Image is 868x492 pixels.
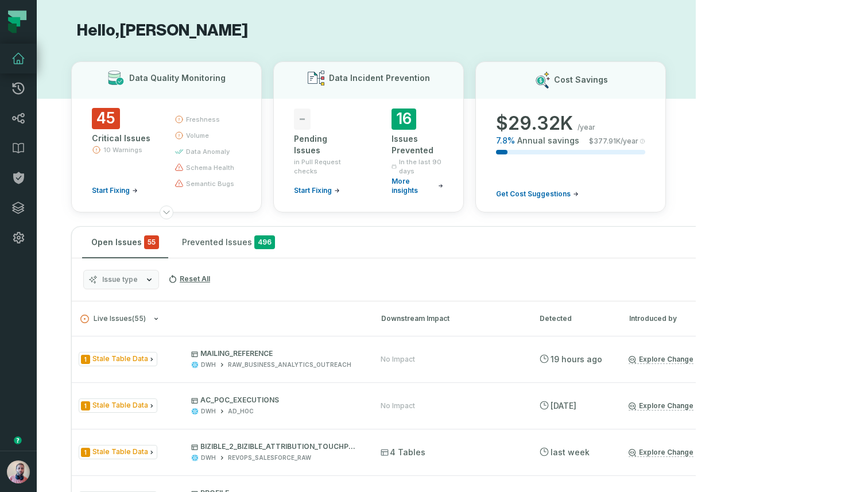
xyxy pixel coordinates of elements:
[129,72,226,84] h3: Data Quality Monitoring
[80,315,146,323] span: Live Issues ( 55 )
[81,448,90,457] span: Severity
[329,72,430,84] h3: Data Incident Prevention
[102,275,138,284] span: Issue type
[540,313,609,324] div: Detected
[399,157,443,176] span: In the last 90 days
[496,189,579,199] a: Get Cost Suggestions
[496,135,515,146] span: 7.8 %
[578,123,595,132] span: /year
[71,21,661,41] h1: Hello, [PERSON_NAME]
[554,74,608,86] h3: Cost Savings
[7,460,30,483] img: avatar of Idan Shabi
[80,315,361,323] button: Live Issues(55)
[289,238,778,247] div: Show Muted
[79,352,157,366] span: Issue Type
[392,177,443,195] a: More insights
[551,447,590,457] relative-time: Oct 2, 2025, 6:22 AM GMT+3
[92,186,138,195] a: Start Fixing
[294,133,346,156] div: Pending Issues
[294,186,332,195] span: Start Fixing
[551,354,602,364] relative-time: Oct 7, 2025, 6:01 AM GMT+3
[589,137,638,146] span: $ 377.91K /year
[294,109,311,130] span: -
[201,407,216,416] div: DWH
[496,112,573,135] span: $ 29.32K
[392,109,416,130] span: 16
[191,396,360,405] p: AC_POC_EXECUTIONS
[381,401,415,410] div: No Impact
[496,189,571,199] span: Get Cost Suggestions
[551,401,576,410] relative-time: Oct 6, 2025, 6:00 AM GMT+3
[273,61,464,212] button: Data Incident Prevention-Pending Issuesin Pull Request checksStart Fixing16Issues PreventedIn the...
[517,135,579,146] span: Annual savings
[144,235,159,249] span: critical issues and errors combined
[392,177,436,195] span: More insights
[92,108,120,129] span: 45
[71,61,262,212] button: Data Quality Monitoring45Critical Issues10 WarningsStart Fixingfreshnessvolumedata anomalyschema ...
[629,313,733,324] div: Introduced by
[79,398,157,413] span: Issue Type
[294,186,340,195] a: Start Fixing
[186,163,234,172] span: schema health
[186,115,220,124] span: freshness
[186,147,230,156] span: data anomaly
[228,407,254,416] div: AD_HOC
[201,361,216,369] div: DWH
[83,270,159,289] button: Issue type
[186,131,209,140] span: volume
[381,313,519,324] div: Downstream Impact
[82,227,168,258] button: Open Issues
[186,179,234,188] span: semantic bugs
[254,235,275,249] span: 496
[381,447,425,458] span: 4 Tables
[228,454,311,462] div: REVOPS_SALESFORCE_RAW
[475,61,666,212] button: Cost Savings$29.32K/year7.8%Annual savings$377.91K/yearGet Cost Suggestions
[173,227,284,258] button: Prevented Issues
[191,442,360,451] p: BIZIBLE_2_BIZIBLE_ATTRIBUTION_TOUCHPOINT_C
[191,349,360,358] p: MAILING_REFERENCE
[228,361,351,369] div: RAW_BUSINESS_ANALYTICS_OUTREACH
[629,401,693,410] a: Explore Change
[164,270,215,288] button: Reset All
[381,355,415,364] div: No Impact
[79,445,157,459] span: Issue Type
[103,145,142,154] span: 10 Warnings
[81,401,90,410] span: Severity
[629,355,693,364] a: Explore Change
[294,157,346,176] span: in Pull Request checks
[13,435,23,445] div: Tooltip anchor
[629,448,693,457] a: Explore Change
[201,454,216,462] div: DWH
[92,186,130,195] span: Start Fixing
[81,355,90,364] span: Severity
[92,133,154,144] div: Critical Issues
[392,133,443,156] div: Issues Prevented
